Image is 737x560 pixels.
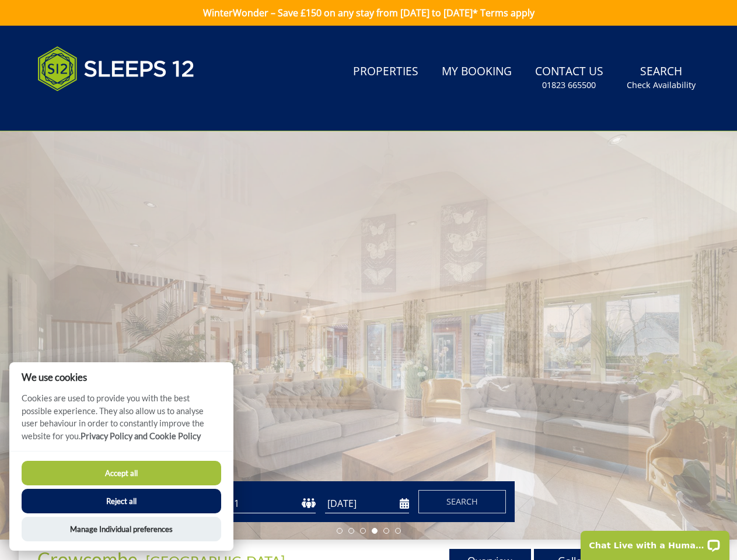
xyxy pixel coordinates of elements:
small: 01823 665500 [542,79,596,91]
a: SearchCheck Availability [622,59,700,97]
h2: We use cookies [9,372,233,383]
iframe: Customer reviews powered by Trustpilot [32,105,154,115]
button: Search [418,490,506,513]
a: Contact Us01823 665500 [530,59,608,97]
p: Cookies are used to provide you with the best possible experience. They also allow us to analyse ... [9,392,233,451]
a: Privacy Policy and Cookie Policy [81,431,201,441]
small: Check Availability [627,79,696,91]
iframe: LiveChat chat widget [573,523,737,560]
img: Sleeps 12 [37,40,195,98]
button: Reject all [22,489,221,513]
button: Accept all [22,461,221,485]
a: Properties [348,59,423,85]
a: My Booking [437,59,516,85]
input: Arrival Date [325,494,409,513]
button: Manage Individual preferences [22,517,221,541]
span: Search [446,496,478,507]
